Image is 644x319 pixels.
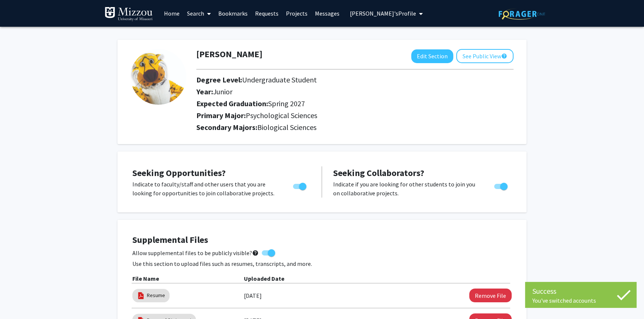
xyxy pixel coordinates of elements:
span: Seeking Opportunities? [132,167,226,179]
b: Uploaded Date [244,275,284,282]
a: Messages [311,0,343,26]
h2: Secondary Majors: [196,123,513,132]
span: Allow supplemental files to be publicly visible? [132,248,259,257]
span: [PERSON_NAME]'s Profile [350,10,416,17]
span: Junior [213,87,232,96]
div: Toggle [290,180,310,191]
span: Seeking Collaborators? [333,167,424,179]
a: Bookmarks [215,0,251,26]
div: You've switched accounts [532,297,629,304]
h4: Supplemental Files [132,235,512,245]
h2: Degree Level: [196,75,484,84]
h2: Year: [196,87,484,96]
mat-icon: help [501,52,507,61]
img: pdf_icon.png [137,292,145,300]
p: Use this section to upload files such as resumes, transcripts, and more. [132,259,512,268]
h2: Expected Graduation: [196,99,484,108]
img: University of Missouri Logo [104,7,153,22]
span: Psychological Sciences [246,111,317,120]
a: Home [160,0,183,26]
img: Profile Picture [131,49,186,105]
a: Search [183,0,215,26]
button: Remove Resume File [469,289,512,302]
iframe: Chat [6,286,32,313]
h1: [PERSON_NAME] [196,49,263,60]
img: ForagerOne Logo [499,8,545,20]
div: Toggle [491,180,512,191]
a: Projects [282,0,311,26]
a: Resume [147,292,165,299]
span: Undergraduate Student [242,75,317,84]
button: Edit Section [411,49,453,63]
div: Success [532,286,629,297]
span: Biological Sciences [257,123,316,132]
button: See Public View [456,49,513,63]
b: File Name [132,275,159,282]
a: Requests [251,0,282,26]
mat-icon: help [252,248,259,257]
p: Indicate to faculty/staff and other users that you are looking for opportunities to join collabor... [132,180,279,198]
p: Indicate if you are looking for other students to join you on collaborative projects. [333,180,480,198]
h2: Primary Major: [196,111,513,120]
label: [DATE] [244,289,262,302]
span: Spring 2027 [268,99,305,108]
